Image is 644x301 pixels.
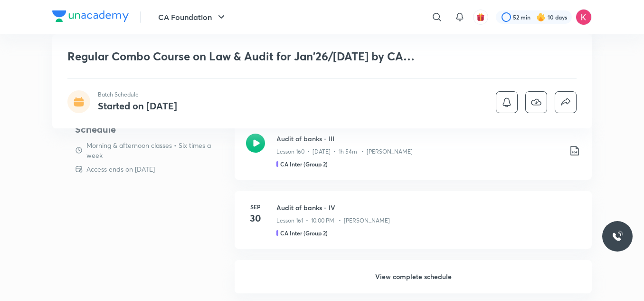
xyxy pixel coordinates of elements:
[86,164,155,174] p: Access ends on [DATE]
[276,147,413,156] p: Lesson 160 • [DATE] • 1h 54m • [PERSON_NAME]
[576,9,592,25] img: Keshav sachdeva
[152,8,233,27] button: CA Foundation
[276,134,561,144] h3: Audit of banks - III
[476,13,485,21] img: avatar
[98,99,177,112] h4: Started on [DATE]
[276,203,580,213] h3: Audit of banks - IV
[280,160,328,168] h5: CA Inter (Group 2)
[52,10,129,22] img: Company Logo
[235,122,592,191] a: Audit of banks - IIILesson 160 • [DATE] • 1h 54m • [PERSON_NAME]CA Inter (Group 2)
[75,122,227,136] h4: Schedule
[246,211,265,225] h4: 30
[276,216,390,225] p: Lesson 161 • 10:00 PM • [PERSON_NAME]
[246,203,265,211] h6: Sep
[536,12,546,22] img: streak
[52,10,129,24] a: Company Logo
[86,140,227,160] p: Morning & afternoon classes • Six times a week
[235,191,592,260] a: Sep30Audit of banks - IVLesson 161 • 10:00 PM • [PERSON_NAME]CA Inter (Group 2)
[67,49,439,63] h1: Regular Combo Course on Law & Audit for Jan'26/[DATE] by CA [PERSON_NAME]
[473,10,488,25] button: avatar
[98,90,177,99] p: Batch Schedule
[235,260,592,293] h6: View complete schedule
[612,231,623,242] img: ttu
[280,229,328,237] h5: CA Inter (Group 2)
